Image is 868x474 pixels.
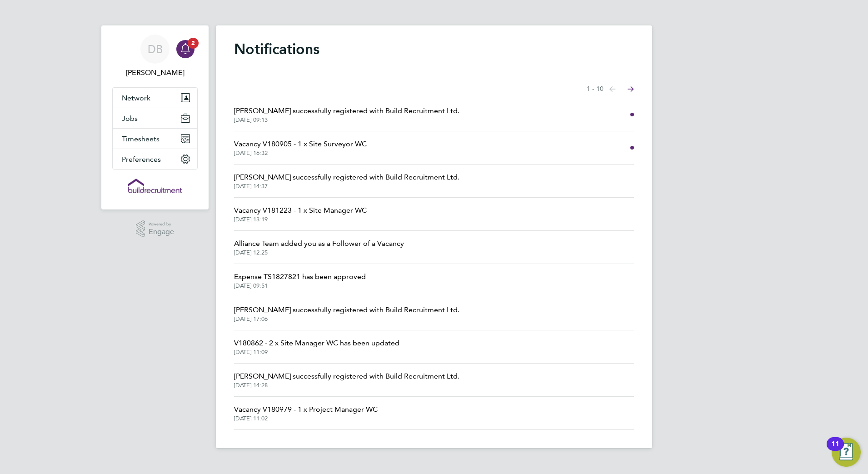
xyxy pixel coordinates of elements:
[122,155,161,164] span: Preferences
[149,220,174,228] span: Powered by
[113,88,197,108] button: Network
[234,205,367,216] span: Vacancy V181223 - 1 x Site Manager WC
[234,238,404,256] a: Alliance Team added you as a Follower of a Vacancy[DATE] 12:25
[188,38,199,49] span: 2
[234,205,367,223] a: Vacancy V181223 - 1 x Site Manager WC[DATE] 13:19
[831,444,839,456] div: 11
[149,228,174,236] span: Engage
[101,25,209,210] nav: Main navigation
[112,179,198,193] a: Go to home page
[128,179,182,193] img: buildrec-logo-retina.png
[234,404,378,415] span: Vacancy V180979 - 1 x Project Manager WC
[136,220,175,238] a: Powered byEngage
[234,105,459,124] a: [PERSON_NAME] successfully registered with Build Recruitment Ltd.[DATE] 09:13
[234,139,367,150] span: Vacancy V180905 - 1 x Site Surveyor WC
[234,349,399,356] span: [DATE] 11:09
[234,139,367,157] a: Vacancy V180905 - 1 x Site Surveyor WC[DATE] 16:32
[234,116,459,124] span: [DATE] 09:13
[832,438,861,467] button: Open Resource Center, 11 new notifications
[234,304,459,323] a: [PERSON_NAME] successfully registered with Build Recruitment Ltd.[DATE] 17:06
[234,271,366,289] a: Expense TS1827821 has been approved[DATE] 09:51
[112,35,198,78] a: DB[PERSON_NAME]
[112,67,198,78] span: David Blears
[113,149,197,169] button: Preferences
[122,94,150,102] span: Network
[234,216,367,223] span: [DATE] 13:19
[234,183,459,190] span: [DATE] 14:37
[234,238,404,249] span: Alliance Team added you as a Follower of a Vacancy
[234,338,399,356] a: V180862 - 2 x Site Manager WC has been updated[DATE] 11:09
[234,315,459,323] span: [DATE] 17:06
[113,108,197,128] button: Jobs
[234,371,459,389] a: [PERSON_NAME] successfully registered with Build Recruitment Ltd.[DATE] 14:28
[234,371,459,382] span: [PERSON_NAME] successfully registered with Build Recruitment Ltd.
[587,85,604,94] span: 1 - 10
[234,172,459,190] a: [PERSON_NAME] successfully registered with Build Recruitment Ltd.[DATE] 14:37
[234,150,367,157] span: [DATE] 16:32
[122,114,138,123] span: Jobs
[113,129,197,149] button: Timesheets
[234,105,459,116] span: [PERSON_NAME] successfully registered with Build Recruitment Ltd.
[234,415,378,422] span: [DATE] 11:02
[234,271,366,282] span: Expense TS1827821 has been approved
[587,80,634,98] nav: Select page of notifications list
[148,43,163,55] span: DB
[234,304,459,315] span: [PERSON_NAME] successfully registered with Build Recruitment Ltd.
[176,35,195,64] a: 2
[234,249,404,256] span: [DATE] 12:25
[234,282,366,289] span: [DATE] 09:51
[234,172,459,183] span: [PERSON_NAME] successfully registered with Build Recruitment Ltd.
[234,40,634,58] h1: Notifications
[122,135,160,143] span: Timesheets
[234,404,378,422] a: Vacancy V180979 - 1 x Project Manager WC[DATE] 11:02
[234,338,399,349] span: V180862 - 2 x Site Manager WC has been updated
[234,382,459,389] span: [DATE] 14:28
